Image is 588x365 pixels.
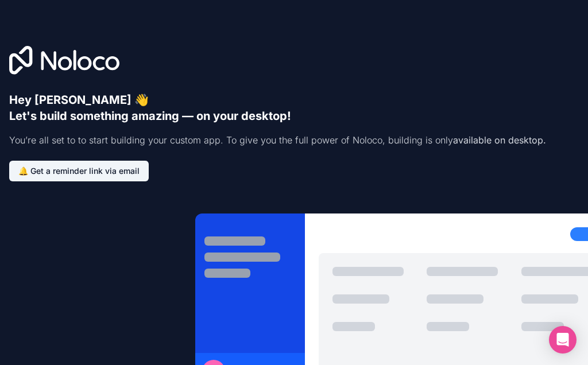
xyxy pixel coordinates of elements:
h2: You’re all set to to start building your custom app. To give you the full power of Noloco, buildi... [9,133,579,147]
button: 🔔 Get a reminder link via email [9,161,149,181]
p: Hey [PERSON_NAME] 👋 [9,92,579,108]
strong: available on desktop. [453,134,546,146]
div: Open Intercom Messenger [549,326,577,354]
p: Let's build something amazing — on your desktop! [9,108,579,124]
